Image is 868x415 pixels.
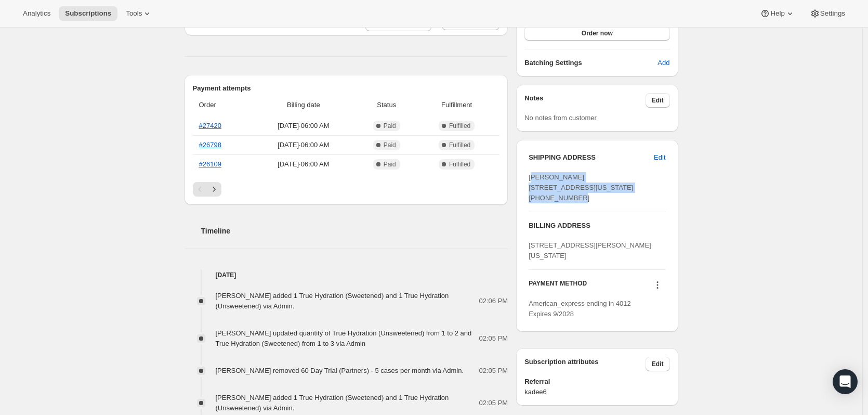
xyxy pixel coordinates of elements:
[529,300,631,318] span: American_express ending in 4012 Expires 9/2028
[420,100,493,110] span: Fulfillment
[654,152,665,163] span: Edit
[804,6,851,21] button: Settings
[651,55,676,71] button: Add
[384,160,396,168] span: Paid
[216,329,472,347] span: [PERSON_NAME] updated quantity of True Hydration (Unsweetened) from 1 to 2 and True Hydration (Sw...
[524,114,597,122] span: No notes from customer
[479,296,508,306] span: 02:06 PM
[254,140,353,150] span: [DATE] · 06:00 AM
[59,6,117,21] button: Subscriptions
[479,333,508,344] span: 02:05 PM
[254,121,353,131] span: [DATE] · 06:00 AM
[384,122,396,130] span: Paid
[254,159,353,170] span: [DATE] · 06:00 AM
[23,9,50,18] span: Analytics
[193,94,251,116] th: Order
[199,160,221,168] a: #26109
[529,173,633,202] span: [PERSON_NAME] [STREET_ADDRESS][US_STATE] [PHONE_NUMBER]
[582,29,613,37] span: Order now
[479,366,508,376] span: 02:05 PM
[199,141,221,149] a: #26798
[652,360,664,368] span: Edit
[652,96,664,105] span: Edit
[201,226,508,236] h2: Timeline
[524,377,669,387] span: Referral
[524,26,669,41] button: Order now
[833,369,858,394] div: Open Intercom Messenger
[193,182,500,197] nav: Pagination
[216,292,449,310] span: [PERSON_NAME] added 1 True Hydration (Sweetened) and 1 True Hydration (Unsweetened) via Admin.
[384,141,396,149] span: Paid
[820,9,845,18] span: Settings
[524,58,657,68] h6: Batching Settings
[657,58,669,68] span: Add
[254,100,353,110] span: Billing date
[529,221,665,231] h3: BILLING ADDRESS
[524,357,646,371] h3: Subscription attributes
[185,270,508,280] h4: [DATE]
[65,9,111,18] span: Subscriptions
[216,394,449,412] span: [PERSON_NAME] added 1 True Hydration (Sweetened) and 1 True Hydration (Unsweetened) via Admin.
[770,9,784,18] span: Help
[529,241,651,260] span: [STREET_ADDRESS][PERSON_NAME][US_STATE]
[193,83,500,94] h2: Payment attempts
[216,367,464,374] span: [PERSON_NAME] removed 60 Day Trial (Partners) - 5 cases per month via Admin.
[449,160,470,168] span: Fulfilled
[126,9,142,18] span: Tools
[646,93,670,108] button: Edit
[524,387,669,397] span: kadee6
[199,122,221,129] a: #27420
[479,398,508,408] span: 02:05 PM
[207,182,221,197] button: Next
[648,149,672,166] button: Edit
[754,6,801,21] button: Help
[17,6,57,21] button: Analytics
[449,141,470,149] span: Fulfilled
[120,6,159,21] button: Tools
[529,279,587,293] h3: PAYMENT METHOD
[449,122,470,130] span: Fulfilled
[646,357,670,371] button: Edit
[359,100,414,110] span: Status
[529,152,654,163] h3: SHIPPING ADDRESS
[524,93,646,108] h3: Notes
